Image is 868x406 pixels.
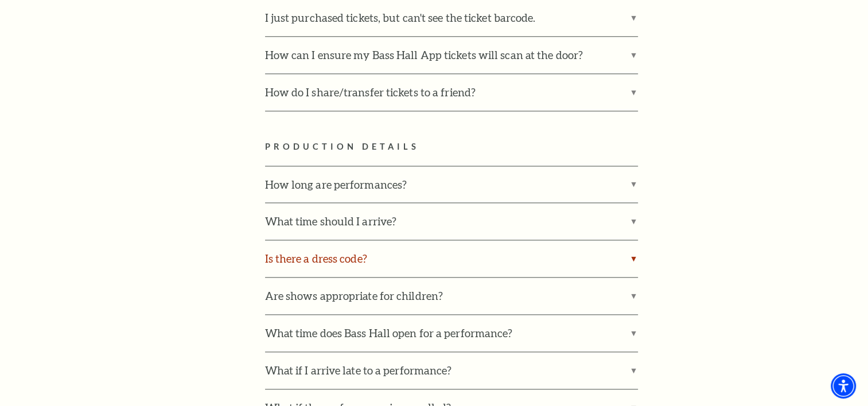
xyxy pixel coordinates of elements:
label: What if I arrive late to a performance? [265,352,638,389]
label: What time should I arrive? [265,203,638,240]
label: How do I share/transfer tickets to a friend? [265,74,638,111]
label: How can I ensure my Bass Hall App tickets will scan at the door? [265,37,638,73]
label: Is there a dress code? [265,240,638,277]
label: What time does Bass Hall open for a performance? [265,315,638,352]
div: Accessibility Menu [831,373,856,399]
h2: PRODUCTION DETAILS [265,140,790,154]
label: How long are performances? [265,166,638,203]
label: Are shows appropriate for children? [265,278,638,314]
